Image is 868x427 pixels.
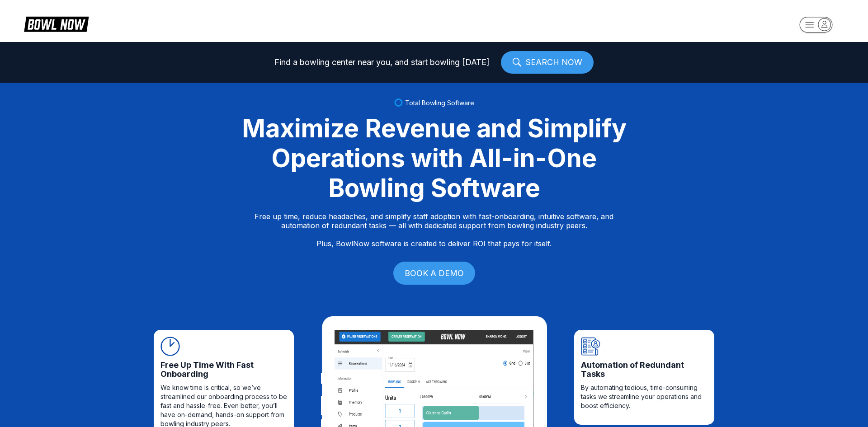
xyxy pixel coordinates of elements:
[581,383,708,410] span: By automating tedious, time-consuming tasks we streamline your operations and boost efficiency.
[581,361,708,379] span: Automation of Redundant Tasks
[231,113,637,203] div: Maximize Revenue and Simplify Operations with All-in-One Bowling Software
[393,262,475,285] a: BOOK A DEMO
[274,58,490,67] span: Find a bowling center near you, and start bowling [DATE]
[501,51,594,74] a: SEARCH NOW
[405,99,474,107] span: Total Bowling Software
[160,361,287,379] span: Free Up Time With Fast Onboarding
[255,212,613,248] p: Free up time, reduce headaches, and simplify staff adoption with fast-onboarding, intuitive softw...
